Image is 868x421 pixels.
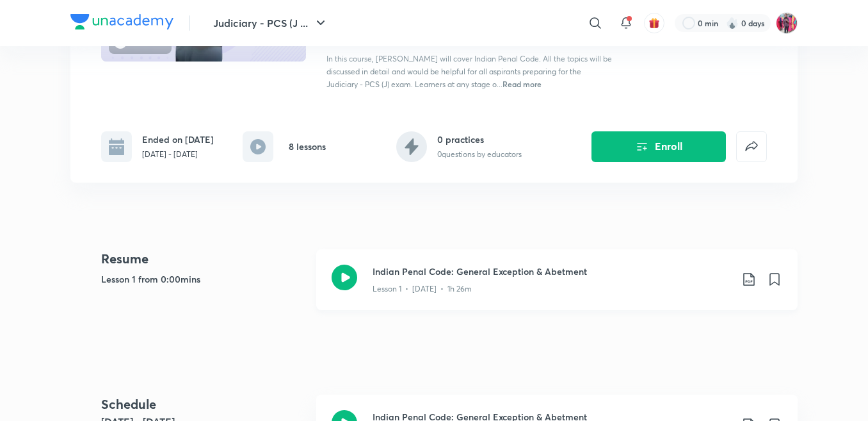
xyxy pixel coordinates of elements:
[70,14,173,33] a: Company Logo
[726,17,739,29] img: streak
[437,133,522,146] h6: 0 practices
[437,149,522,160] p: 0 questions by educators
[373,283,472,295] p: Lesson 1 • [DATE] • 1h 26m
[101,395,306,414] h4: Schedule
[101,272,306,286] h5: Lesson 1 from 0:00mins
[289,140,326,153] h6: 8 lessons
[70,14,173,29] img: Company Logo
[502,79,542,89] span: Read more
[142,133,214,146] h6: Ended on [DATE]
[373,265,731,278] h3: Indian Penal Code: General Exception & Abetment
[648,17,660,29] img: avatar
[101,249,306,268] h4: Resume
[644,13,664,33] button: avatar
[591,131,726,162] button: Enroll
[326,54,612,89] span: In this course, [PERSON_NAME] will cover Indian Penal Code. All the topics will be discussed in d...
[316,249,798,326] a: Indian Penal Code: General Exception & AbetmentLesson 1 • [DATE] • 1h 26m
[776,12,798,34] img: Archita Mittal
[142,149,214,160] p: [DATE] - [DATE]
[736,131,767,162] button: false
[205,10,336,36] button: Judiciary - PCS (J ...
